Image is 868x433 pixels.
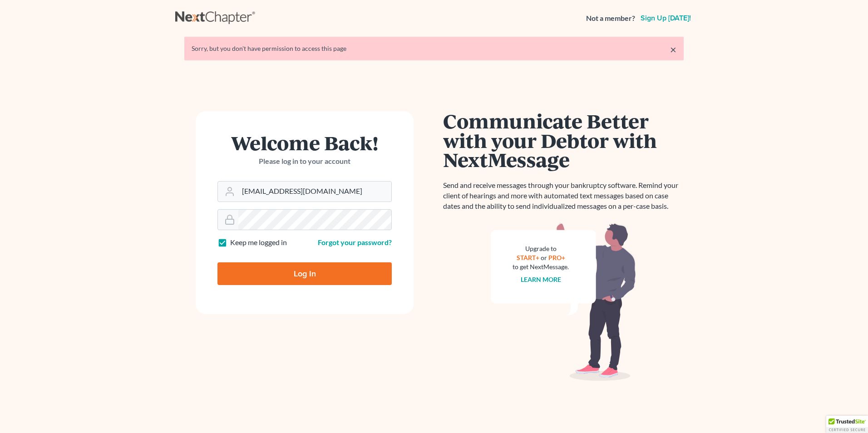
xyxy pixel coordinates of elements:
[217,262,392,285] input: Log In
[513,244,569,253] div: Upgrade to
[541,254,547,261] span: or
[238,182,391,202] input: Email Address
[217,156,392,167] p: Please log in to your account
[670,44,676,55] a: ×
[192,44,676,53] div: Sorry, but you don't have permission to access this page
[230,237,287,248] label: Keep me logged in
[217,133,392,153] h1: Welcome Back!
[517,254,539,261] a: START+
[443,180,684,212] p: Send and receive messages through your bankruptcy software. Remind your client of hearings and mo...
[513,262,569,271] div: to get NextMessage.
[548,254,565,261] a: PRO+
[826,416,868,433] div: TrustedSite Certified
[586,13,635,24] strong: Not a member?
[443,111,684,169] h1: Communicate Better with your Debtor with NextMessage
[491,222,636,381] img: nextmessage_bg-59042aed3d76b12b5cd301f8e5b87938c9018125f34e5fa2b7a6b67550977c72.svg
[639,15,693,22] a: Sign up [DATE]!
[318,238,392,246] a: Forgot your password?
[521,276,561,283] a: Learn more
